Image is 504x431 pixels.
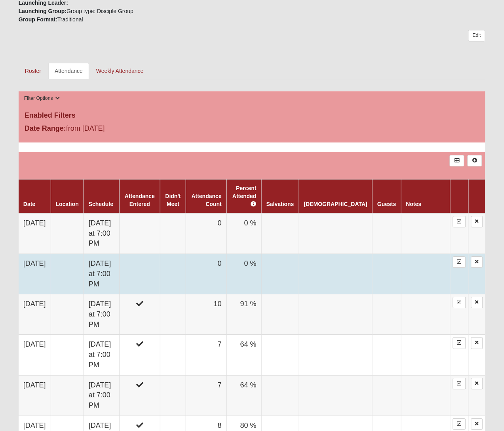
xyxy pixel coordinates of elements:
a: Didn't Meet [165,193,181,207]
a: Delete [471,256,483,268]
a: Date [23,201,35,207]
a: Notes [406,201,422,207]
div: from [DATE] [19,123,174,136]
a: Weekly Attendance [90,63,150,79]
td: 64 % [226,375,261,416]
td: 0 % [226,254,261,294]
td: 0 % [226,213,261,254]
a: Delete [471,297,483,308]
button: Filter Options [22,94,63,103]
td: [DATE] [19,294,51,335]
td: 0 [186,213,227,254]
th: Salvations [261,179,299,213]
td: 0 [186,254,227,294]
th: Guests [373,179,401,213]
td: [DATE] at 7:00 PM [84,294,119,335]
a: Schedule [89,201,113,207]
a: Location [56,201,79,207]
a: Delete [471,337,483,349]
strong: Group Format: [19,16,57,23]
td: [DATE] [19,335,51,375]
td: 7 [186,375,227,416]
strong: Launching Group: [19,8,67,14]
a: Roster [19,63,48,79]
a: Attendance Entered [125,193,155,207]
h4: Enabled Filters [25,111,479,120]
td: [DATE] [19,213,51,254]
td: [DATE] at 7:00 PM [84,213,119,254]
td: [DATE] at 7:00 PM [84,375,119,416]
a: Edit [468,30,485,41]
a: Attendance Count [192,193,222,207]
a: Enter Attendance [453,337,466,349]
td: [DATE] [19,375,51,416]
td: [DATE] at 7:00 PM [84,254,119,294]
td: [DATE] at 7:00 PM [84,335,119,375]
a: Delete [471,216,483,227]
td: [DATE] [19,254,51,294]
td: 64 % [226,335,261,375]
td: 10 [186,294,227,335]
a: Attendance [48,63,89,79]
a: Alt+N [468,155,482,166]
label: Date Range: [25,123,66,134]
a: Enter Attendance [453,256,466,268]
a: Enter Attendance [453,297,466,308]
a: Enter Attendance [453,378,466,389]
a: Percent Attended [232,185,257,207]
a: Delete [471,378,483,389]
td: 91 % [226,294,261,335]
td: 7 [186,335,227,375]
a: Enter Attendance [453,216,466,227]
th: [DEMOGRAPHIC_DATA] [299,179,372,213]
a: Export to Excel [450,155,464,166]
